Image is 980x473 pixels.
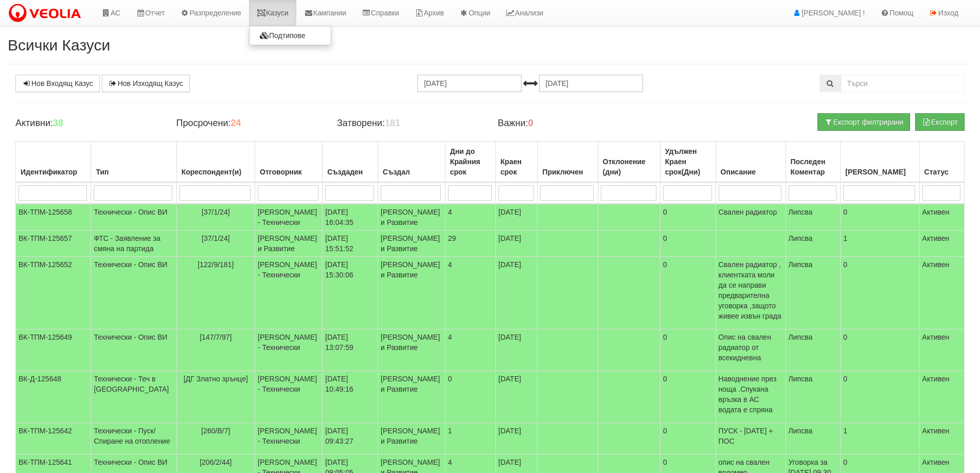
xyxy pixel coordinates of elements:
[255,231,323,257] td: [PERSON_NAME] и Развитие
[323,423,378,454] td: [DATE] 09:43:27
[230,118,241,128] b: 24
[378,231,446,257] td: [PERSON_NAME] и Развитие
[719,207,783,217] p: Свален радиатор
[91,142,176,183] th: Тип: No sort applied, activate to apply an ascending sort
[719,374,783,415] p: Наводнение през ноща .Спукана връзка в АС водата е спряна
[323,231,378,257] td: [DATE] 15:51:52
[919,423,964,454] td: Активен
[789,375,813,383] span: Липсва
[323,257,378,329] td: [DATE] 15:30:06
[202,208,230,216] span: [37/1/24]
[663,144,713,179] div: Удължен Краен срок(Дни)
[601,154,657,179] div: Отклонение (дни)
[258,165,319,179] div: Отговорник
[448,427,452,435] span: 1
[786,142,841,183] th: Последен Коментар: No sort applied, activate to apply an ascending sort
[337,118,482,129] h4: Затворени:
[176,118,321,129] h4: Просрочени:
[255,423,323,454] td: [PERSON_NAME] - Технически
[378,204,446,231] td: [PERSON_NAME] и Развитие
[448,260,452,269] span: 4
[528,118,533,128] b: 0
[841,371,919,423] td: 0
[91,231,176,257] td: ФТС - Заявление за смяна на партида
[540,165,595,179] div: Приключен
[841,204,919,231] td: 0
[198,260,234,269] span: [122/9/181]
[19,165,88,179] div: Идентификатор
[841,329,919,371] td: 0
[922,165,961,179] div: Статус
[378,257,446,329] td: [PERSON_NAME] и Развитие
[660,423,716,454] td: 0
[789,427,813,435] span: Липсва
[719,165,783,179] div: Описание
[8,3,86,24] img: VeoliaLogo.png
[53,118,63,128] b: 38
[16,231,91,257] td: ВК-ТПМ-125657
[16,142,91,183] th: Идентификатор: No sort applied, activate to apply an ascending sort
[16,329,91,371] td: ВК-ТПМ-125649
[255,142,323,183] th: Отговорник: No sort applied, activate to apply an ascending sort
[378,329,446,371] td: [PERSON_NAME] и Развитие
[448,458,452,466] span: 4
[102,75,190,92] a: Нов Изходящ Казус
[91,257,176,329] td: Технически - Опис ВИ
[8,37,972,54] h2: Всички Казуси
[255,257,323,329] td: [PERSON_NAME] - Технически
[841,231,919,257] td: 1
[719,259,783,321] p: Свален радиатор , клиентката моли да се направи предварителна уговорка ,защото живее извън града
[719,332,783,363] p: Опис на свален радиатор от всекидневна
[498,154,535,179] div: Краен срок
[16,257,91,329] td: ВК-ТПМ-125652
[817,113,910,131] button: Експорт филтрирани
[200,458,231,466] span: [206/2/44]
[180,165,252,179] div: Кореспондент(и)
[598,142,660,183] th: Отклонение (дни): No sort applied, activate to apply an ascending sort
[495,142,538,183] th: Краен срок: No sort applied, activate to apply an ascending sort
[378,371,446,423] td: [PERSON_NAME] и Развитие
[448,144,493,179] div: Дни до Крайния срок
[495,329,538,371] td: [DATE]
[15,75,100,92] a: Нов Входящ Казус
[91,329,176,371] td: Технически - Опис ВИ
[660,371,716,423] td: 0
[789,234,813,242] span: Липсва
[919,371,964,423] td: Активен
[15,118,161,129] h4: Активни:
[385,118,400,128] b: 181
[841,142,919,183] th: Брой Файлове: No sort applied, activate to apply an ascending sort
[94,165,173,179] div: Тип
[789,208,813,216] span: Липсва
[789,260,813,269] span: Липсва
[915,113,965,131] button: Експорт
[16,371,91,423] td: ВК-Д-125648
[323,371,378,423] td: [DATE] 10:49:16
[841,75,965,92] input: Търсене по Идентификатор, Бл/Вх/Ап, Тип, Описание, Моб. Номер, Имейл, Файл, Коментар,
[789,154,838,179] div: Последен Коментар
[250,29,331,42] a: Подтипове
[660,142,716,183] th: Удължен Краен срок(Дни): No sort applied, activate to apply an ascending sort
[538,142,598,183] th: Приключен: No sort applied, activate to apply an ascending sort
[497,118,643,129] h4: Важни:
[660,204,716,231] td: 0
[176,142,255,183] th: Кореспондент(и): No sort applied, activate to apply an ascending sort
[16,423,91,454] td: ВК-ТПМ-125642
[716,142,786,183] th: Описание: No sort applied, activate to apply an ascending sort
[495,371,538,423] td: [DATE]
[495,231,538,257] td: [DATE]
[91,371,176,423] td: Технически - Теч в [GEOGRAPHIC_DATA]
[378,423,446,454] td: [PERSON_NAME] и Развитие
[445,142,495,183] th: Дни до Крайния срок: No sort applied, activate to apply an ascending sort
[202,234,230,242] span: [37/1/24]
[323,329,378,371] td: [DATE] 13:07:59
[255,204,323,231] td: [PERSON_NAME] - Технически
[841,257,919,329] td: 0
[325,165,375,179] div: Създаден
[841,423,919,454] td: 1
[323,204,378,231] td: [DATE] 16:04:35
[448,375,452,383] span: 0
[381,165,442,179] div: Създал
[919,204,964,231] td: Активен
[91,423,176,454] td: Технически - Пуск/Спиране на отопление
